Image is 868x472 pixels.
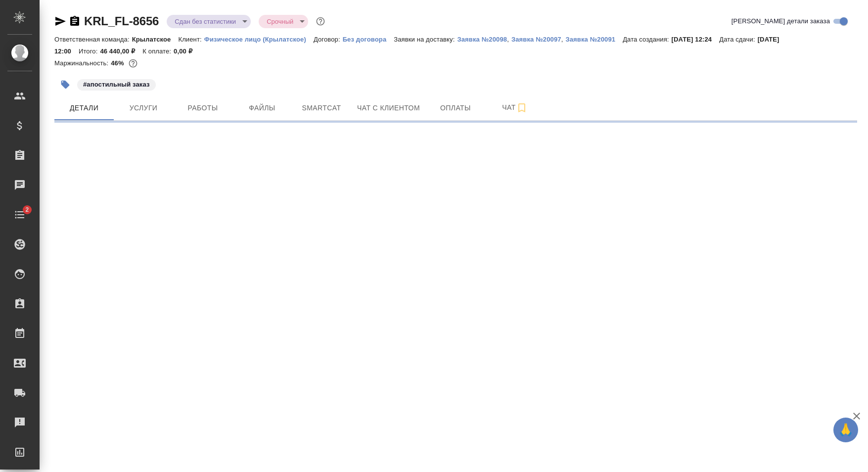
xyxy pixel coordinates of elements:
[54,15,66,27] button: Скопировать ссылку для ЯМессенджера
[167,15,251,28] div: Сдан без статистики
[238,102,286,114] span: Файлы
[174,47,200,55] p: 0,00 ₽
[60,102,108,114] span: Детали
[837,420,854,440] span: 🙏
[259,15,308,28] div: Сдан без статистики
[127,57,139,70] button: 21000.00 RUB;
[172,17,239,26] button: Сдан без статистики
[142,47,174,55] p: К оплате:
[100,47,142,55] p: 46 440,00 ₽
[2,202,37,227] a: 2
[357,102,420,114] span: Чат с клиентом
[833,418,858,442] button: 🙏
[111,59,126,67] p: 46%
[54,36,132,43] p: Ответственная команда:
[516,102,528,114] svg: Подписаться
[623,36,671,43] p: Дата создания:
[507,36,511,43] p: ,
[511,36,561,43] p: Заявка №20097
[672,36,720,43] p: [DATE] 12:24
[19,205,35,215] span: 2
[343,35,394,43] a: Без договора
[54,59,111,67] p: Маржинальность:
[84,14,159,28] a: KRL_FL-8656
[54,74,76,95] button: Добавить тэг
[178,36,204,43] p: Клиент:
[491,101,539,114] span: Чат
[343,36,394,43] p: Без договора
[314,36,343,43] p: Договор:
[83,80,150,90] p: #апостильный заказ
[565,36,623,43] p: Заявка №20091
[565,35,623,45] button: Заявка №20091
[561,36,566,43] p: ,
[179,102,227,114] span: Работы
[204,35,314,43] a: Физическое лицо (Крылатское)
[264,17,296,26] button: Срочный
[314,15,327,28] button: Доп статусы указывают на важность/срочность заказа
[298,102,345,114] span: Smartcat
[79,47,100,55] p: Итого:
[132,36,179,43] p: Крылатское
[432,102,479,114] span: Оплаты
[457,35,507,45] button: Заявка №20098
[457,36,507,43] p: Заявка №20098
[719,36,757,43] p: Дата сдачи:
[731,16,830,26] span: [PERSON_NAME] детали заказа
[120,102,167,114] span: Услуги
[204,36,314,43] p: Физическое лицо (Крылатское)
[511,35,561,45] button: Заявка №20097
[76,80,157,88] span: апостильный заказ
[394,36,457,43] p: Заявки на доставку:
[69,15,81,27] button: Скопировать ссылку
